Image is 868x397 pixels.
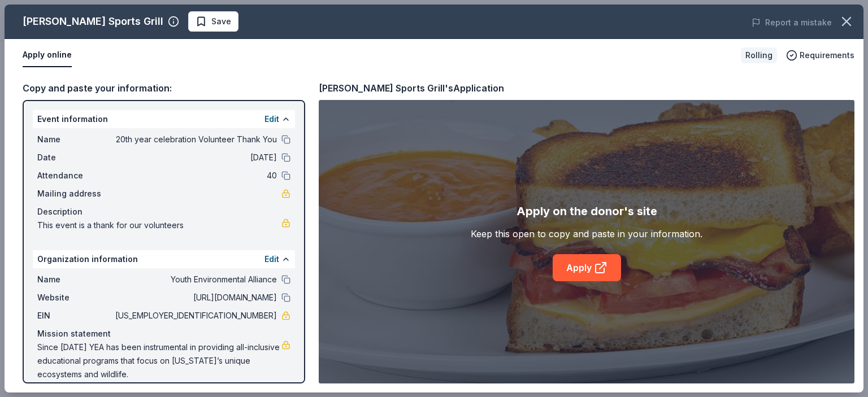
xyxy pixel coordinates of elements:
[113,169,277,182] span: 40
[113,291,277,304] span: [URL][DOMAIN_NAME]
[37,273,113,286] span: Name
[33,250,295,268] div: Organization information
[23,12,163,30] div: [PERSON_NAME] Sports Grill
[319,81,504,95] div: [PERSON_NAME] Sports Grill's Application
[37,187,113,200] span: Mailing address
[37,219,281,232] span: This event is a thank for our volunteers
[113,309,277,322] span: [US_EMPLOYER_IDENTIFICATION_NUMBER]
[211,15,231,28] span: Save
[752,16,832,29] button: Report a mistake
[23,43,72,67] button: Apply online
[37,341,281,381] span: Since [DATE] YEA has been instrumental in providing all-inclusive educational programs that focus...
[37,169,113,182] span: Attendance
[37,291,113,304] span: Website
[37,205,290,219] div: Description
[23,81,305,95] div: Copy and paste your information:
[517,202,657,220] div: Apply on the donor's site
[786,49,854,62] button: Requirements
[37,151,113,164] span: Date
[471,227,702,241] div: Keep this open to copy and paste in your information.
[33,110,295,128] div: Event information
[113,133,277,146] span: 20th year celebration Volunteer Thank You
[553,254,621,281] a: Apply
[113,273,277,286] span: Youth Environmental Alliance
[113,151,277,164] span: [DATE]
[188,11,238,32] button: Save
[800,49,854,62] span: Requirements
[37,309,113,322] span: EIN
[37,327,290,341] div: Mission statement
[37,133,113,146] span: Name
[264,252,279,266] button: Edit
[264,112,279,126] button: Edit
[741,47,777,63] div: Rolling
